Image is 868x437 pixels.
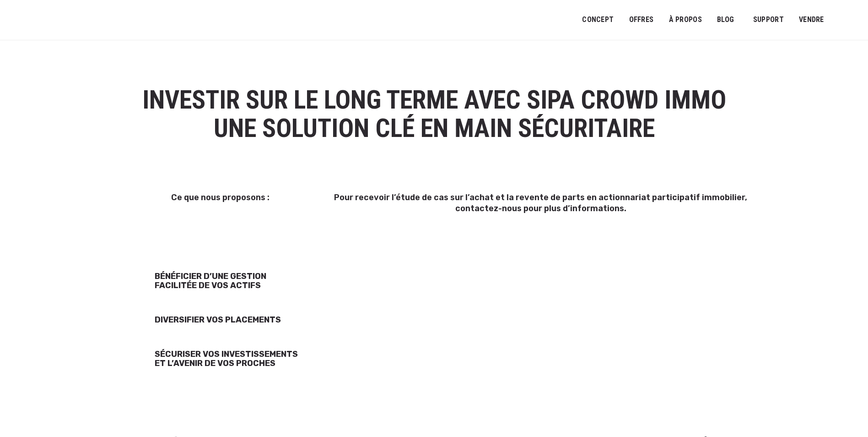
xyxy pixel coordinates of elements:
img: Group-86-1 [119,312,131,328]
h1: INVESTIR SUR LE LONG TERME AVEC SIPA Crowd Immo UNE SOLUTION CLÉ EN MAIN SÉCURITAIRE [119,86,749,142]
img: Union (1) [717,347,749,379]
a: Passer à [837,11,857,28]
iframe: Form 1 [333,279,749,347]
h4: Pour recevoir l’étude de cas sur l’achat et la revente de parts en actionnariat participatif immo... [333,192,749,214]
p: BÉNÉFICIER D’UNE GESTION FACILITÉE DE VOS ACTIFS [155,272,322,290]
nav: Menu principal [582,8,854,31]
img: Français [843,17,851,23]
img: Group-86-1 [119,273,131,289]
img: Group-86-1 [119,351,131,366]
a: Concept [576,10,620,30]
a: À PROPOS [663,10,708,30]
p: SÉCURISER VOS INVESTISSEMENTS ET L’AVENIR DE VOS PROCHES [155,350,322,368]
p: DIVERSIFIER VOS PLACEMENTS [155,315,322,324]
a: OFFRES [623,10,659,30]
img: Union [333,225,364,257]
img: Logo [14,10,85,33]
h4: Ce que nous proposons : [119,192,322,203]
a: VENDRE [793,10,830,30]
a: SUPPORT [747,10,790,30]
a: Blog [711,10,740,30]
